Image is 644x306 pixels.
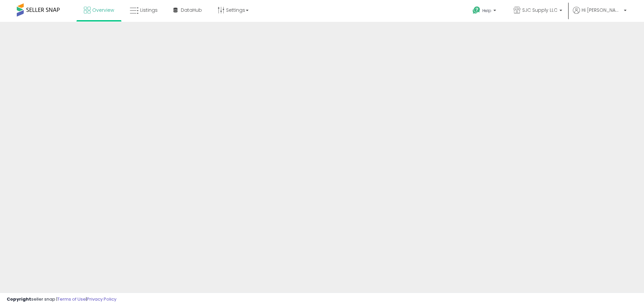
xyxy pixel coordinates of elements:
span: DataHub [181,7,202,13]
a: Help [467,1,503,22]
a: Hi [PERSON_NAME] [573,7,627,22]
span: Help [482,8,491,13]
span: SJC Supply LLC [522,7,557,13]
a: Privacy Policy [87,296,116,302]
strong: Copyright [7,296,31,302]
a: Terms of Use [57,296,86,302]
span: Overview [92,7,114,13]
i: Get Help [472,6,481,14]
span: Listings [140,7,158,13]
div: seller snap | | [7,296,116,303]
span: Hi [PERSON_NAME] [582,7,622,13]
